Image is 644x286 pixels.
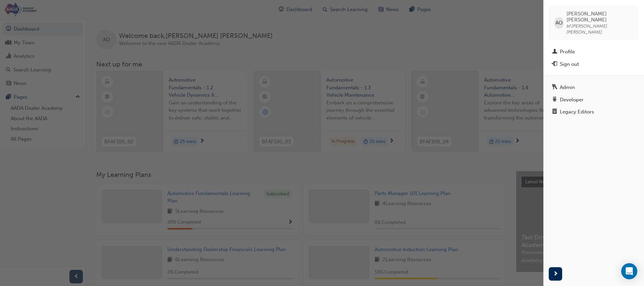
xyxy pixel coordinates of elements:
[552,85,557,91] span: keys-icon
[552,49,557,55] span: man-icon
[552,97,557,103] span: robot-icon
[549,46,639,58] a: Profile
[555,19,562,27] span: AO
[560,108,594,116] div: Legacy Editors
[560,84,575,91] div: Admin
[560,96,584,104] div: Developer
[553,270,558,278] span: next-icon
[549,58,639,70] button: Sign out
[552,61,557,67] span: exit-icon
[567,11,633,23] span: [PERSON_NAME] [PERSON_NAME]
[567,23,608,35] span: bf.[PERSON_NAME].[PERSON_NAME]
[560,60,579,68] div: Sign out
[549,106,639,118] a: Legacy Editors
[549,81,639,94] a: Admin
[549,94,639,106] a: Developer
[552,109,557,115] span: notepad-icon
[621,263,637,279] div: Open Intercom Messenger
[560,48,575,56] div: Profile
